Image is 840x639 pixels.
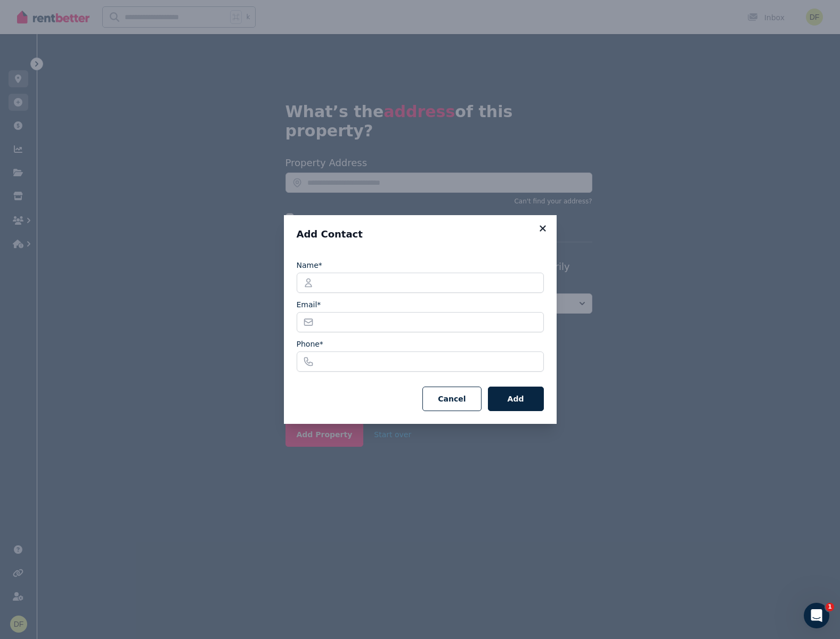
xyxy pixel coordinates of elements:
[297,260,322,271] label: Name*
[488,387,544,411] button: Add
[826,603,834,611] span: 1
[297,339,323,349] label: Phone*
[297,299,321,310] label: Email*
[422,387,481,411] button: Cancel
[804,603,829,628] iframe: Intercom live chat
[297,228,544,241] h3: Add Contact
